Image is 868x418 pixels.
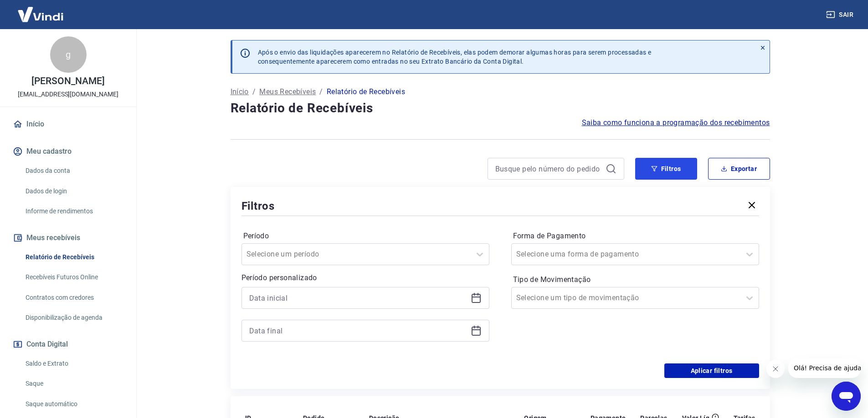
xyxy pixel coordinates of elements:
[241,199,275,213] h5: Filtros
[231,99,770,117] h4: Relatório de Recebíveis
[11,114,125,134] a: Início
[708,158,770,180] button: Exportar
[11,0,70,28] img: Vindi
[259,86,316,97] a: Meus Recebíveis
[249,291,467,305] input: Data inicial
[766,360,785,378] iframe: Fechar mensagem
[327,86,405,97] p: Relatório de Recebíveis
[319,86,323,97] p: /
[22,182,125,201] a: Dados de login
[50,36,87,73] div: g
[11,141,125,161] button: Meu cadastro
[231,86,249,97] a: Início
[11,334,125,354] button: Conta Digital
[22,354,125,373] a: Saldo e Extrato
[824,6,857,23] button: Sair
[513,231,757,242] label: Forma de Pagamento
[243,231,488,242] label: Período
[22,308,125,327] a: Disponibilização de agenda
[788,358,861,378] iframe: Mensagem da empresa
[22,268,125,287] a: Recebíveis Futuros Online
[241,272,489,283] p: Período personalizado
[22,288,125,307] a: Contratos com credores
[22,395,125,413] a: Saque automático
[832,382,861,411] iframe: Botão para abrir a janela de mensagens
[22,374,125,393] a: Saque
[664,363,759,378] button: Aplicar filtros
[582,117,770,128] a: Saiba como funciona a programação dos recebimentos
[513,274,757,285] label: Tipo de Movimentação
[635,158,697,180] button: Filtros
[22,161,125,180] a: Dados da conta
[31,76,104,86] p: [PERSON_NAME]
[18,90,118,99] p: [EMAIL_ADDRESS][DOMAIN_NAME]
[258,48,652,66] p: Após o envio das liquidações aparecerem no Relatório de Recebíveis, elas podem demorar algumas ho...
[249,324,467,337] input: Data final
[495,162,602,176] input: Busque pelo número do pedido
[252,86,256,97] p: /
[11,228,125,248] button: Meus recebíveis
[22,248,125,267] a: Relatório de Recebíveis
[22,202,125,221] a: Informe de rendimentos
[5,6,77,14] span: Olá! Precisa de ajuda?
